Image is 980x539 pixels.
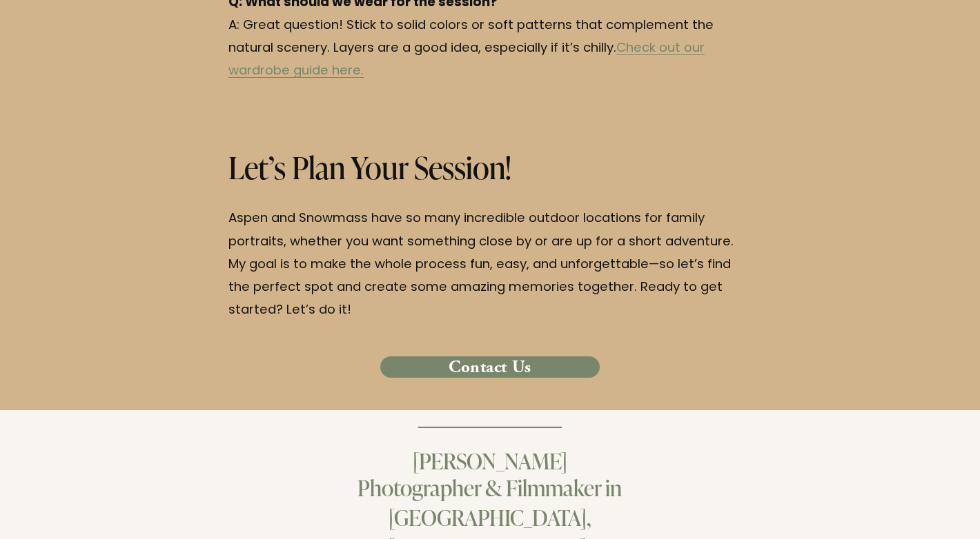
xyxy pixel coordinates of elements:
[380,356,600,378] a: Contact Us
[228,38,705,82] a: Check out our wardrobe guide here.
[228,148,752,187] h3: Let’s Plan Your Session!
[39,445,941,475] h4: [PERSON_NAME]
[228,207,752,322] p: Aspen and Snowmass have so many incredible outdoor locations for family portraits, whether you wa...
